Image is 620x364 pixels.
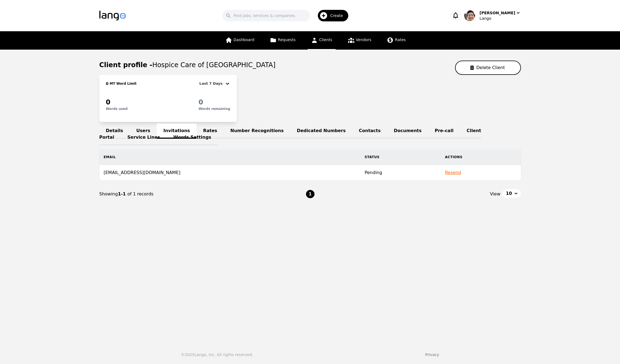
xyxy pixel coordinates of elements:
a: Requests [266,31,299,50]
input: Find jobs, services & companies [222,10,310,21]
div: Lango [479,16,521,21]
button: 10 [503,189,521,198]
span: 1-1 [118,191,127,197]
a: Service Lines [121,130,167,145]
a: Words Settings [167,130,218,145]
button: User Profile[PERSON_NAME]Lango [464,10,521,21]
span: Rates [395,38,406,42]
a: Client Portal [99,124,481,145]
button: Create [310,8,352,24]
h1: Client profile - [99,61,276,69]
div: Last 7 Days [199,80,225,87]
th: Email [99,149,360,165]
a: Rates [197,124,224,139]
a: Users [130,124,157,139]
span: View [490,191,500,197]
div: © 2025 Lango, Inc. All rights reserved. [181,352,253,357]
p: Words remaining [198,107,230,111]
span: Vendors [356,38,371,42]
p: Words used [106,107,128,111]
span: Clients [319,38,332,42]
a: Dashboard [222,31,258,50]
a: Details [99,124,130,139]
img: User Profile [464,10,475,21]
span: 0 [106,98,111,106]
a: Rates [383,31,409,50]
a: Pre-call [428,124,460,139]
span: Dashboard [234,38,254,42]
button: Resend [445,169,461,176]
div: [PERSON_NAME] [479,10,515,16]
a: Privacy [425,352,439,357]
nav: Page navigation [99,181,521,207]
a: Number Recognitions [224,124,290,139]
a: Vendors [344,31,375,50]
a: Documents [387,124,428,139]
span: 10 [506,190,512,197]
a: Clients [308,31,336,50]
a: Contacts [352,124,387,139]
h2: MT Word Limit [108,81,136,86]
th: Status [360,149,441,165]
span: 0 [106,81,109,86]
span: Hospice Care of [GEOGRAPHIC_DATA] [152,61,276,69]
a: Dedicated Numbers [290,124,352,139]
td: Pending [360,165,441,181]
th: Actions [441,149,521,165]
div: Showing of 1 records [99,191,306,197]
button: Delete Client [455,61,521,75]
span: Create [330,13,347,18]
td: [EMAIL_ADDRESS][DOMAIN_NAME] [99,165,360,181]
span: 0 [198,98,203,106]
span: Requests [278,38,296,42]
img: Logo [99,11,126,21]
